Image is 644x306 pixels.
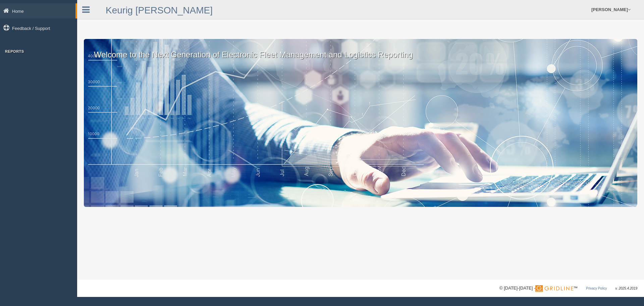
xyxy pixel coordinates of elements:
[106,5,213,15] a: Keurig [PERSON_NAME]
[586,287,607,290] a: Privacy Policy
[84,39,637,60] p: Welcome to the Next Generation of Electronic Fleet Management and Logistics Reporting
[535,285,573,292] img: Gridline
[615,287,637,290] span: v. 2025.4.2019
[499,285,637,292] div: © [DATE]-[DATE] - ™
